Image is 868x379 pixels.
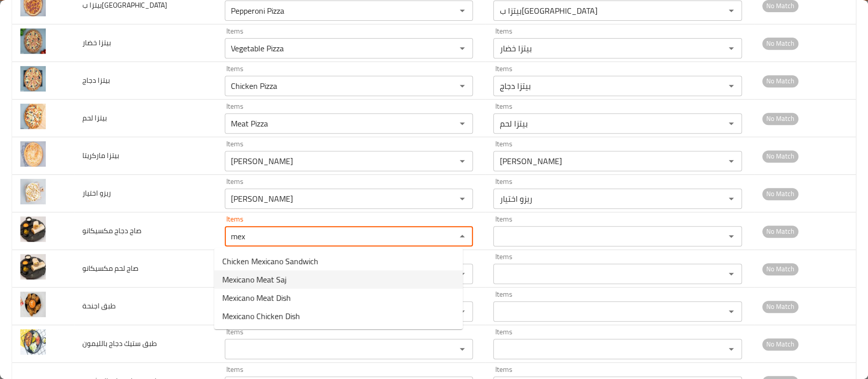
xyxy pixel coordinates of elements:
button: Open [724,154,738,168]
span: No Match [762,301,798,312]
span: ريزو اختيار [82,186,111,200]
span: Mexicano Chicken Dish [222,310,300,322]
img: بيتزا دجاج [20,66,46,91]
button: Open [724,304,738,319]
img: ريزو اختيار [20,179,46,204]
span: بيتزا دجاج [82,74,110,87]
button: Open [455,154,469,168]
button: Open [724,267,738,281]
button: Open [455,79,469,93]
span: No Match [762,113,798,124]
span: No Match [762,75,798,87]
button: Open [455,4,469,18]
button: Open [724,342,738,356]
button: Open [724,229,738,243]
button: Close [455,229,469,243]
span: طبق ستيك دجاج بالليمون [82,337,157,350]
span: Mexicano Meat Dish [222,292,291,304]
span: No Match [762,38,798,49]
img: صاج دجاج مكسيكانو [20,216,46,242]
button: Open [724,116,738,131]
span: Chicken Mexicano Sandwich [222,255,318,267]
span: No Match [762,263,798,275]
span: Mexicano Meat Saj [222,273,287,286]
button: Open [455,192,469,206]
img: طبق ستيك دجاج بالليمون [20,329,46,355]
button: Open [724,192,738,206]
span: No Match [762,188,798,200]
img: طبق اجنحة [20,292,46,317]
span: بيتزا ماركريتا [82,149,119,162]
img: بيتزا لحم [20,104,46,129]
span: بيتزا لحم [82,111,107,124]
button: Open [724,41,738,55]
button: Open [455,342,469,356]
img: صاج لحم مكسيكانو [20,254,46,279]
span: No Match [762,338,798,350]
span: صاج لحم مكسيكانو [82,262,138,275]
button: Open [455,116,469,131]
span: صاج دجاج مكسيكانو [82,224,141,237]
img: بيتزا خضار [20,28,46,54]
button: Open [724,79,738,93]
span: No Match [762,226,798,237]
button: Open [724,4,738,18]
span: طبق اجنحة [82,299,115,312]
span: No Match [762,150,798,162]
span: بيتزا خضار [82,36,111,49]
img: بيتزا ماركريتا [20,141,46,167]
button: Open [455,41,469,55]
